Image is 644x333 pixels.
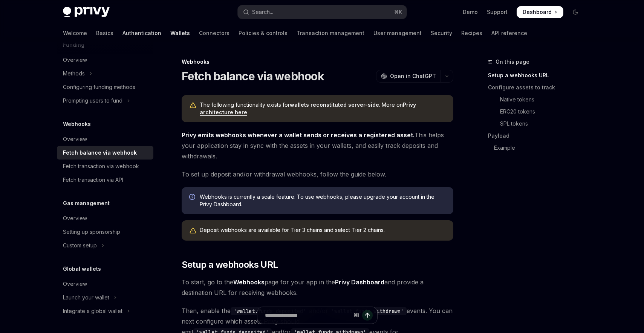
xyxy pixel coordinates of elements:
[57,173,153,187] a: Fetch transaction via API
[57,212,153,225] a: Overview
[335,278,384,286] a: Privy Dashboard
[461,24,482,42] a: Recipes
[487,8,508,16] a: Support
[57,132,153,146] a: Overview
[57,291,153,304] button: Toggle Launch your wallet section
[182,58,453,66] div: Webhooks
[63,55,87,64] div: Overview
[182,69,324,83] h1: Fetch balance via webhook
[373,24,422,42] a: User management
[463,8,478,16] a: Demo
[57,80,153,94] a: Configuring funding methods
[122,24,161,42] a: Authentication
[200,101,446,116] span: The following functionality exists for . More on
[57,239,153,252] button: Toggle Custom setup section
[63,24,87,42] a: Welcome
[57,146,153,160] a: Fetch balance via webhook
[238,5,407,19] button: Open search
[431,24,452,42] a: Security
[57,160,153,173] a: Fetch transaction via webhook
[488,142,587,154] a: Example
[517,6,563,18] a: Dashboard
[63,83,135,92] div: Configuring funding methods
[488,106,587,118] a: ERC20 tokens
[63,199,110,208] h5: Gas management
[57,304,153,318] button: Toggle Integrate a global wallet section
[390,72,436,80] span: Open in ChatGPT
[63,135,87,144] div: Overview
[376,70,441,83] button: Open in ChatGPT
[252,8,273,17] div: Search...
[63,7,110,17] img: dark logo
[488,118,587,130] a: SPL tokens
[57,53,153,67] a: Overview
[63,293,109,302] div: Launch your wallet
[488,69,587,81] a: Setup a webhooks URL
[170,24,190,42] a: Wallets
[63,241,97,250] div: Custom setup
[239,24,288,42] a: Policies & controls
[63,96,122,105] div: Prompting users to fund
[297,24,364,42] a: Transaction management
[569,6,581,18] button: Toggle dark mode
[189,227,197,235] svg: Warning
[182,131,415,139] strong: Privy emits webhooks whenever a wallet sends or receives a registered asset.
[57,67,153,80] button: Toggle Methods section
[182,259,278,271] span: Setup a webhooks URL
[63,162,139,171] div: Fetch transaction via webhook
[233,278,265,286] a: Webhooks
[63,69,85,78] div: Methods
[63,307,122,316] div: Integrate a global wallet
[63,148,137,157] div: Fetch balance via webhook
[491,24,527,42] a: API reference
[63,120,91,129] h5: Webhooks
[182,169,453,180] span: To set up deposit and/or withdrawal webhooks, follow the guide below.
[63,279,87,288] div: Overview
[57,277,153,291] a: Overview
[57,94,153,107] button: Toggle Prompting users to fund section
[523,8,552,16] span: Dashboard
[488,81,587,94] a: Configure assets to track
[63,227,120,236] div: Setting up sponsorship
[394,9,402,15] span: ⌘ K
[488,94,587,106] a: Native tokens
[189,194,197,201] svg: Info
[63,175,123,184] div: Fetch transaction via API
[57,225,153,239] a: Setting up sponsorship
[189,102,197,109] svg: Warning
[199,24,229,42] a: Connectors
[290,101,379,108] a: wallets reconstituted server-side
[362,310,373,321] button: Send message
[488,130,587,142] a: Payload
[265,307,350,324] input: Ask a question...
[63,264,101,273] h5: Global wallets
[200,193,446,208] span: Webhooks is currently a scale feature. To use webhooks, please upgrade your account in the Privy ...
[200,226,446,235] div: Deposit webhooks are available for Tier 3 chains and select Tier 2 chains.
[496,57,529,66] span: On this page
[182,130,453,161] span: This helps your application stay in sync with the assets in your wallets, and easily track deposi...
[96,24,113,42] a: Basics
[63,214,87,223] div: Overview
[182,277,453,298] span: To start, go to the page for your app in the and provide a destination URL for receiving webhooks.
